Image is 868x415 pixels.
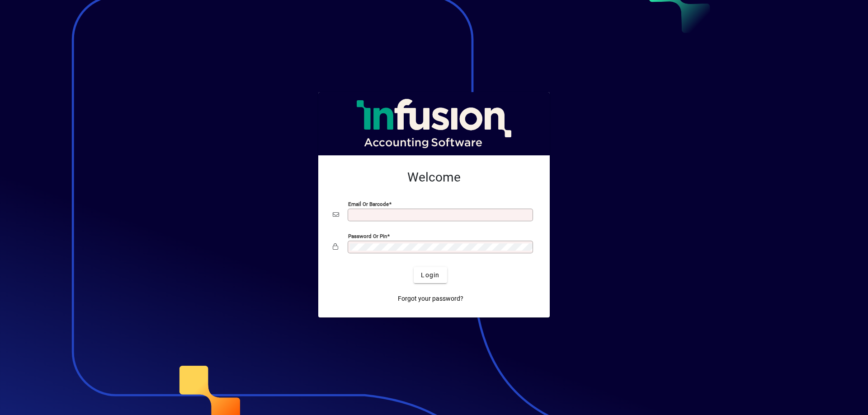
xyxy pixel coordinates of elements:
[394,290,467,307] a: Forgot your password?
[348,201,389,207] mat-label: Email or Barcode
[414,267,447,283] button: Login
[348,233,387,239] mat-label: Password or Pin
[398,294,463,303] span: Forgot your password?
[421,270,439,280] span: Login
[333,170,535,185] h2: Welcome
